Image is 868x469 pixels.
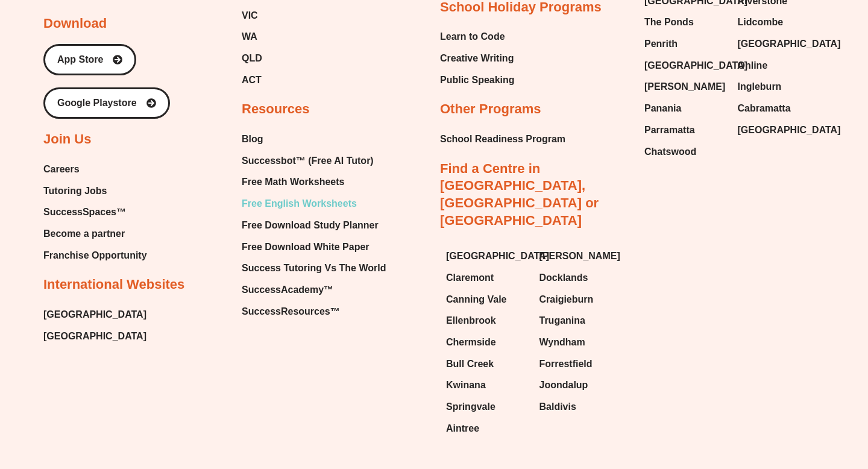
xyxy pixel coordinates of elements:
a: [PERSON_NAME] [644,78,726,96]
span: Bull Creek [446,355,494,373]
span: Tutoring Jobs [43,182,107,200]
a: Become a partner [43,225,147,243]
span: Online [738,57,768,75]
a: Free English Worksheets [242,195,386,213]
span: Free Download White Paper [242,238,370,256]
span: Become a partner [43,225,125,243]
a: Panania [644,99,726,118]
a: Penrith [644,35,726,53]
span: App Store [57,55,103,65]
span: Free Download Study Planner [242,216,379,234]
span: QLD [242,49,262,68]
a: Successbot™ (Free AI Tutor) [242,152,386,170]
a: The Ponds [644,13,726,31]
a: [PERSON_NAME] [539,247,621,265]
a: [GEOGRAPHIC_DATA] [738,35,819,53]
span: Panania [644,99,681,118]
span: Springvale [446,398,495,416]
a: Success Tutoring Vs The World [242,259,386,277]
a: Creative Writing [440,49,515,68]
span: Ingleburn [738,78,782,96]
span: Wyndham [539,333,585,351]
span: Blog [242,130,263,148]
a: QLD [242,49,345,68]
a: [GEOGRAPHIC_DATA] [43,306,146,324]
a: Careers [43,160,147,178]
span: Ellenbrook [446,312,496,330]
a: Claremont [446,269,527,287]
a: Truganina [539,312,621,330]
span: VIC [242,7,258,25]
a: Baldivis [539,398,621,416]
a: Free Download White Paper [242,238,386,256]
a: Kwinana [446,376,527,394]
span: Baldivis [539,398,576,416]
span: Forrestfield [539,355,593,373]
span: Chatswood [644,143,696,161]
a: Learn to Code [440,28,515,46]
a: Ingleburn [738,78,819,96]
span: [GEOGRAPHIC_DATA] [644,57,747,75]
span: Learn to Code [440,28,505,46]
a: SuccessAcademy™ [242,281,386,299]
span: Docklands [539,269,588,287]
span: ACT [242,71,262,89]
span: [PERSON_NAME] [644,78,725,96]
span: Aintree [446,420,479,438]
span: Penrith [644,35,678,53]
a: Bull Creek [446,355,527,373]
span: Parramatta [644,121,695,139]
a: WA [242,28,345,46]
span: [GEOGRAPHIC_DATA] [738,121,841,139]
a: SuccessSpaces™ [43,203,147,221]
a: [GEOGRAPHIC_DATA] [446,247,527,265]
iframe: Chat Widget [661,333,868,469]
a: Springvale [446,398,527,416]
a: Chermside [446,333,527,351]
span: School Readiness Program [440,130,565,148]
a: Canning Vale [446,291,527,309]
a: App Store [43,44,136,75]
span: Careers [43,160,80,178]
span: Creative Writing [440,49,514,68]
a: Google Playstore [43,87,170,119]
span: Joondalup [539,376,588,394]
a: Craigieburn [539,291,621,309]
span: Chermside [446,333,496,351]
span: [GEOGRAPHIC_DATA] [738,35,841,53]
a: Wyndham [539,333,621,351]
h2: Other Programs [440,101,541,118]
a: Free Math Worksheets [242,173,386,191]
a: Ellenbrook [446,312,527,330]
a: SuccessResources™ [242,303,386,321]
span: WA [242,28,257,46]
a: Online [738,57,819,75]
span: The Ponds [644,13,694,31]
a: Public Speaking [440,71,515,89]
a: [GEOGRAPHIC_DATA] [43,327,146,345]
a: Joondalup [539,376,621,394]
h2: International Websites [43,276,184,294]
a: VIC [242,7,345,25]
a: Blog [242,130,386,148]
span: SuccessAcademy™ [242,281,333,299]
a: [GEOGRAPHIC_DATA] [644,57,726,75]
span: Kwinana [446,376,486,394]
a: Parramatta [644,121,726,139]
a: Tutoring Jobs [43,182,147,200]
span: Claremont [446,269,494,287]
span: Successbot™ (Free AI Tutor) [242,152,374,170]
a: Aintree [446,420,527,438]
a: Franchise Opportunity [43,247,147,265]
span: [PERSON_NAME] [539,247,620,265]
a: Free Download Study Planner [242,216,386,234]
span: Lidcombe [738,13,784,31]
span: Cabramatta [738,99,791,118]
a: Find a Centre in [GEOGRAPHIC_DATA], [GEOGRAPHIC_DATA] or [GEOGRAPHIC_DATA] [440,161,599,228]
